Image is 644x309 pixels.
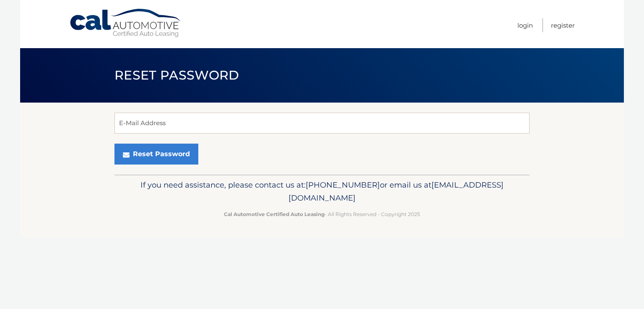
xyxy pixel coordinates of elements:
[114,144,198,165] button: Reset Password
[551,18,575,32] a: Register
[69,8,182,38] a: Cal Automotive
[114,67,239,83] span: Reset Password
[114,113,530,134] input: E-Mail Address
[224,211,325,217] strong: Cal Automotive Certified Auto Leasing
[517,18,533,32] a: Login
[120,210,524,219] p: - All Rights Reserved - Copyright 2025
[306,180,380,190] span: [PHONE_NUMBER]
[120,178,524,205] p: If you need assistance, please contact us at: or email us at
